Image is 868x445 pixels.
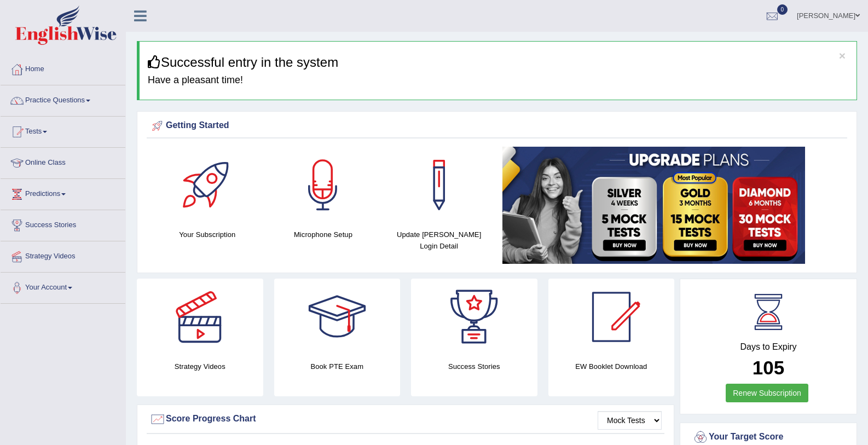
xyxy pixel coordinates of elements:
[548,361,675,372] h4: EW Booklet Download
[149,411,662,427] div: Score Progress Chart
[1,54,125,82] a: Home
[386,229,491,252] h4: Update [PERSON_NAME] Login Detail
[1,179,125,206] a: Predictions
[149,118,844,134] div: Getting Started
[1,210,125,238] a: Success Stories
[137,361,263,372] h4: Strategy Videos
[1,85,125,113] a: Practice Questions
[411,361,537,372] h4: Success Stories
[753,357,784,378] b: 105
[726,384,808,402] a: Renew Subscription
[148,75,848,86] h4: Have a pleasant time!
[692,342,844,352] h4: Days to Expiry
[155,229,260,240] h4: Your Subscription
[1,117,125,144] a: Tests
[274,361,401,372] h4: Book PTE Exam
[777,4,788,15] span: 0
[1,273,125,300] a: Your Account
[502,147,805,264] img: small5.jpg
[839,50,846,61] button: ×
[148,55,848,70] h3: Successful entry in the system
[1,148,125,175] a: Online Class
[271,229,376,240] h4: Microphone Setup
[1,241,125,269] a: Strategy Videos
